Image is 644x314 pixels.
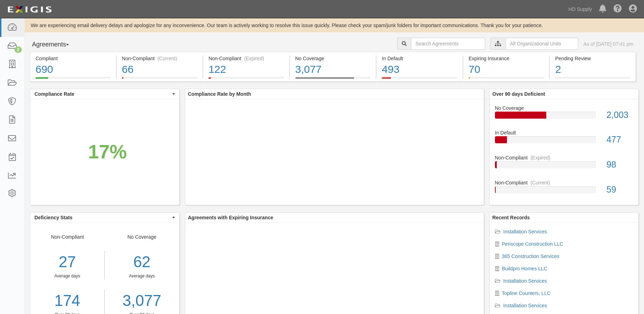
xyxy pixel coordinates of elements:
[601,109,638,121] div: 2,003
[530,179,550,186] div: (Current)
[295,62,371,77] div: 3,077
[110,290,174,312] a: 3,077
[495,154,633,179] a: Non-Compliant(Expired)98
[382,55,457,62] div: In Default
[30,77,116,83] a: Compliant690
[469,62,544,77] div: 70
[613,5,622,13] i: Help Center - Complianz
[122,55,198,62] div: Non-Compliant (Current)
[530,154,550,161] div: (Expired)
[555,55,630,62] div: Pending Review
[122,62,198,77] div: 66
[290,77,376,83] a: No Coverage3,077
[208,55,284,62] div: Non-Compliant (Expired)
[117,77,203,83] a: Non-Compliant(Current)66
[469,55,544,62] div: Expiring Insurance
[34,214,170,221] span: Deficiency Stats
[490,105,639,112] div: No Coverage
[188,215,273,220] b: Agreements with Expiring Insurance
[565,2,595,16] a: HD Supply
[502,290,551,296] a: Topline Counters, LLC
[490,129,639,136] div: In Default
[502,241,563,247] a: Periscope Construction LLC
[30,213,179,222] button: Deficiency Stats
[30,251,104,273] div: 27
[30,89,179,99] button: Compliance Rate
[30,38,83,52] button: Agreements
[490,154,639,161] div: Non-Compliant
[584,40,633,48] div: As of [DATE] 07:41 pm
[36,55,111,62] div: Compliant
[555,62,630,77] div: 2
[601,133,638,146] div: 477
[110,273,174,279] div: Average days
[411,38,485,50] input: Search Agreements
[188,91,251,97] b: Compliance Rate by Month
[601,158,638,171] div: 98
[503,229,547,234] a: Installation Services
[30,273,104,279] div: Average days
[30,290,104,312] a: 174
[502,253,559,259] a: 365 Construction Services
[502,266,547,271] a: Buildpro Homes LLC
[490,179,639,186] div: Non-Compliant
[492,91,545,97] b: Over 90 days Deficient
[495,179,633,199] a: Non-Compliant(Current)59
[157,55,177,62] div: (Current)
[550,77,636,83] a: Pending Review2
[503,278,547,284] a: Installation Services
[244,55,264,62] div: (Expired)
[5,3,54,16] img: logo-5460c22ac91f19d4615b14bd174203de0afe785f0fc80cf4dbbc73dc1793850b.png
[14,46,22,53] div: 2
[25,22,644,29] div: We are experiencing email delivery delays and apologize for any inconvenience. Our team is active...
[382,62,457,77] div: 493
[34,90,170,98] span: Compliance Rate
[495,105,633,130] a: No Coverage2,003
[208,62,284,77] div: 122
[495,129,633,154] a: In Default477
[88,138,127,165] div: 17%
[110,251,174,273] div: 62
[203,77,289,83] a: Non-Compliant(Expired)122
[492,215,530,220] b: Recent Records
[601,183,638,196] div: 59
[463,77,549,83] a: Expiring Insurance70
[505,38,578,50] input: All Organizational Units
[295,55,371,62] div: No Coverage
[503,303,547,308] a: Installation Services
[36,62,111,77] div: 690
[376,77,463,83] a: In Default493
